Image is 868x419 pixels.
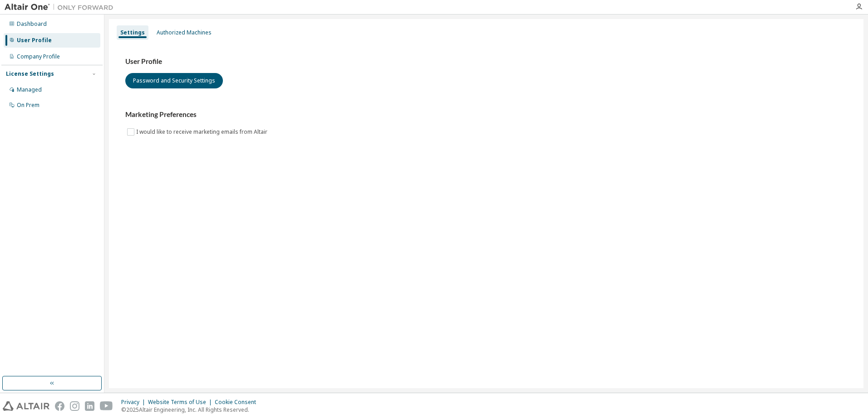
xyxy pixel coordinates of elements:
div: Cookie Consent [215,399,261,406]
p: © 2025 Altair Engineering, Inc. All Rights Reserved. [121,406,261,414]
button: Password and Security Settings [125,73,223,88]
img: youtube.svg [100,401,113,411]
img: instagram.svg [70,401,79,411]
div: User Profile [17,37,52,44]
h3: Marketing Preferences [125,110,847,119]
img: facebook.svg [55,401,64,411]
div: Settings [120,29,145,36]
div: License Settings [6,70,54,78]
div: On Prem [17,102,39,109]
div: Privacy [121,399,148,406]
div: Company Profile [17,53,60,60]
div: Dashboard [17,20,47,28]
img: linkedin.svg [85,401,94,411]
div: Website Terms of Use [148,399,215,406]
img: altair_logo.svg [3,401,49,411]
div: Authorized Machines [157,29,212,36]
h3: User Profile [125,57,847,66]
label: I would like to receive marketing emails from Altair [136,127,269,137]
div: Managed [17,86,42,93]
img: Altair One [5,3,118,12]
